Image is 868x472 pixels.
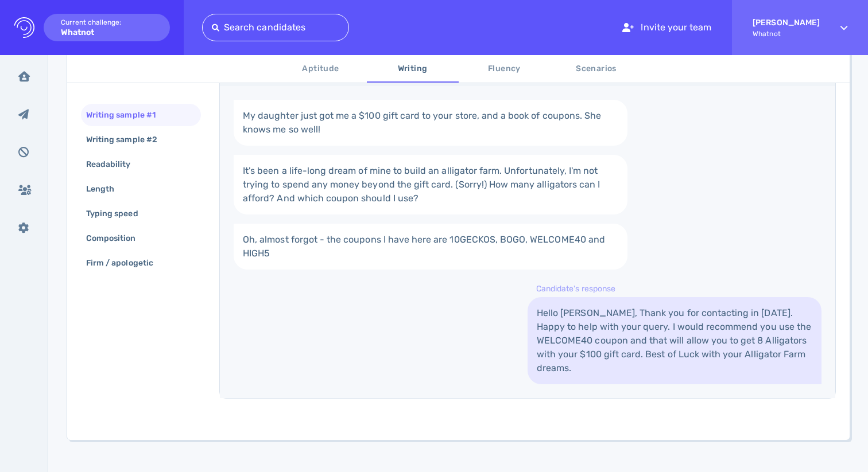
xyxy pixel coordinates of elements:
[84,205,152,222] div: Typing speed
[466,62,544,76] span: Fluency
[557,62,635,76] span: Scenarios
[84,156,145,173] div: Readability
[84,181,128,197] div: Length
[282,62,360,76] span: Aptitude
[84,255,167,271] div: Firm / apologetic
[84,230,150,247] div: Composition
[84,131,171,148] div: Writing sample #2
[234,155,627,214] a: It's been a life-long dream of mine to build an alligator farm. Unfortunately, I'm not trying to ...
[234,100,627,146] a: My daughter just got me a $100 gift card to your store, and a book of coupons. She knows me so well!
[234,224,627,270] a: Oh, almost forgot - the coupons I have here are 10GECKOS, BOGO, WELCOME40 and HIGH5
[753,18,820,28] strong: [PERSON_NAME]
[528,297,821,384] a: Hello [PERSON_NAME], Thank you for contacting in [DATE]. Happy to help with your query. I would r...
[753,30,820,38] span: Whatnot
[84,107,169,123] div: Writing sample #1
[374,62,452,76] span: Writing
